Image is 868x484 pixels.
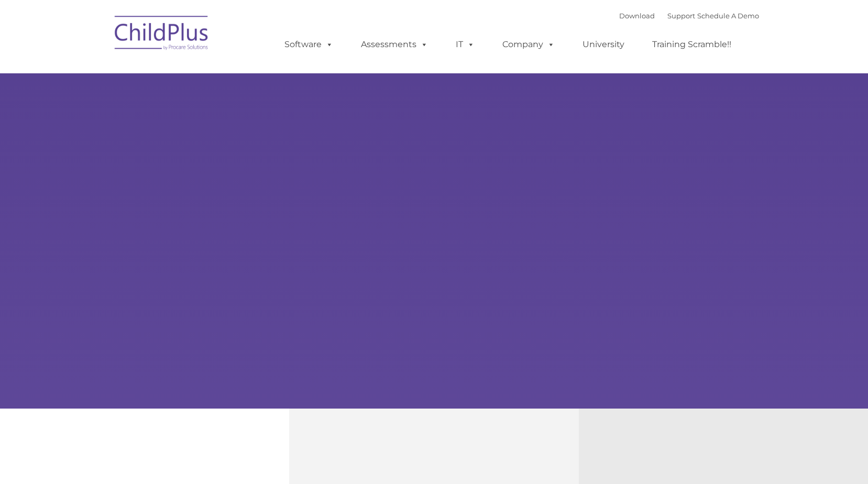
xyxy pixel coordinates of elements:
[619,12,759,20] font: |
[492,34,565,55] a: Company
[572,34,635,55] a: University
[697,12,759,20] a: Schedule A Demo
[642,34,742,55] a: Training Scramble!!
[350,34,438,55] a: Assessments
[274,34,344,55] a: Software
[445,34,485,55] a: IT
[109,8,214,61] img: ChildPlus by Procare Solutions
[619,12,655,20] a: Download
[667,12,695,20] a: Support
